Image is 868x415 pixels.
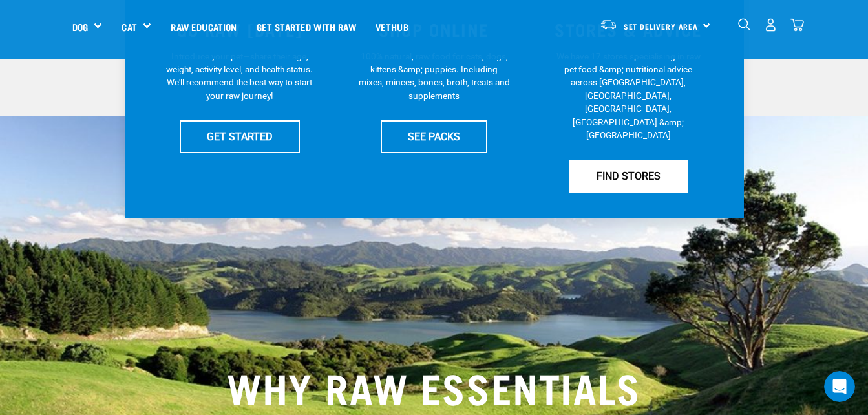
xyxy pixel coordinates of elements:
a: FIND STORES [569,160,688,192]
h2: WHY RAW ESSENTIALS [72,363,796,410]
a: SEE PACKS [381,120,487,153]
img: home-icon@2x.png [790,18,804,32]
iframe: Intercom live chat [824,371,855,402]
img: user.png [764,18,778,32]
p: We have 17 stores specialising in raw pet food &amp; nutritional advice across [GEOGRAPHIC_DATA],... [553,50,704,142]
p: 100% natural, raw food for cats, dogs, kittens &amp; puppies. Including mixes, minces, bones, bro... [358,50,510,103]
a: Raw Education [161,1,246,52]
img: van-moving.png [600,19,617,30]
a: Vethub [366,1,418,52]
span: Set Delivery Area [624,24,699,28]
img: home-icon-1@2x.png [738,18,750,30]
a: Cat [122,19,136,34]
a: Dog [72,19,88,34]
a: GET STARTED [180,120,300,153]
a: Get started with Raw [247,1,366,52]
p: Introduce your pet—share their age, weight, activity level, and health status. We'll recommend th... [164,50,315,103]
